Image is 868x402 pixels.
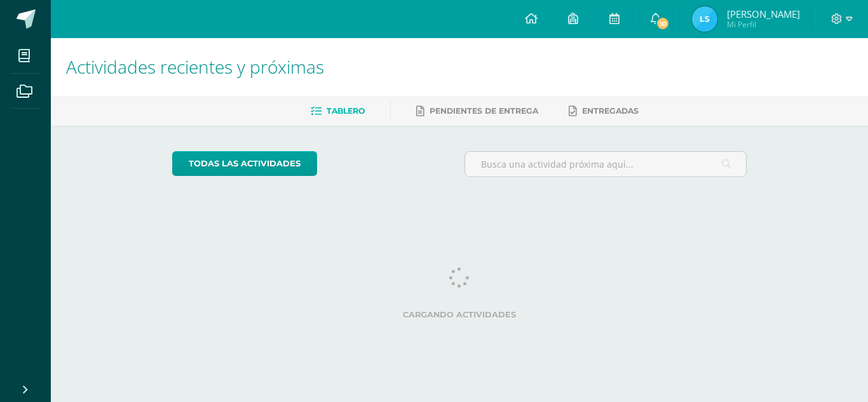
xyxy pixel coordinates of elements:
input: Busca una actividad próxima aquí... [465,152,747,177]
a: Tablero [311,101,365,121]
span: Mi Perfil [727,19,800,30]
span: Actividades recientes y próximas [66,55,324,79]
a: todas las Actividades [172,151,317,176]
img: 32fd807e79ce01b321cba1ed0ea5aa82.png [692,6,717,32]
a: Pendientes de entrega [416,101,538,121]
span: Entregadas [582,106,639,116]
span: Tablero [327,106,365,116]
span: [PERSON_NAME] [727,8,800,20]
span: 10 [656,17,670,30]
a: Entregadas [569,101,639,121]
span: Pendientes de entrega [430,106,538,116]
label: Cargando actividades [172,310,747,319]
